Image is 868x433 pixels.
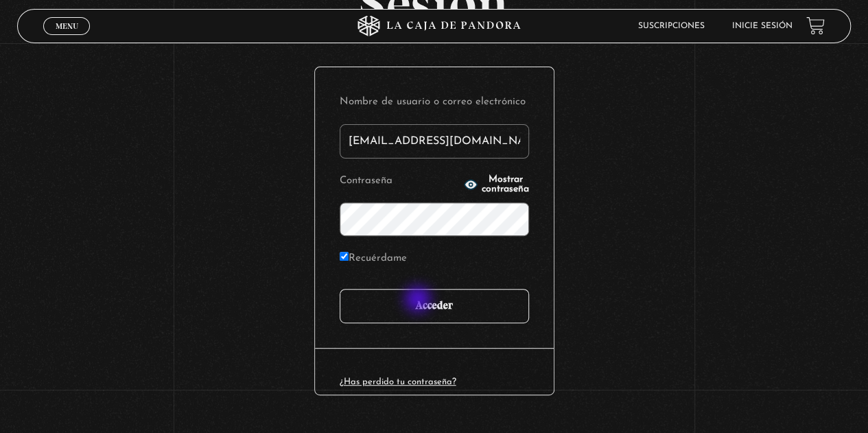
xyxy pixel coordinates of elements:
label: Contraseña [340,171,460,192]
label: Recuérdame [340,248,407,270]
span: Mostrar contraseña [482,175,529,194]
a: View your shopping cart [806,16,825,35]
span: Cerrar [51,33,83,43]
a: ¿Has perdido tu contraseña? [340,377,456,386]
input: Acceder [340,289,529,323]
label: Nombre de usuario o correo electrónico [340,92,529,113]
a: Suscripciones [638,22,705,30]
a: Inicie sesión [732,22,793,30]
span: Menu [56,22,78,30]
button: Mostrar contraseña [464,175,529,194]
input: Recuérdame [340,252,349,261]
